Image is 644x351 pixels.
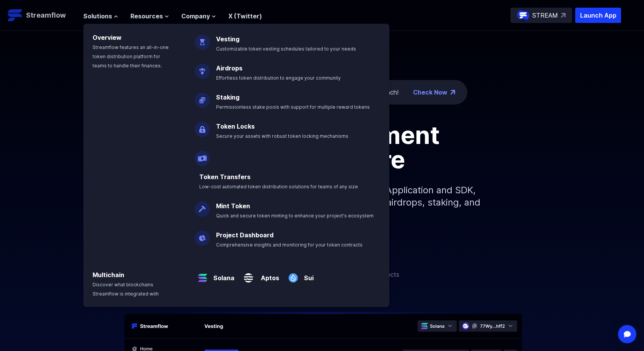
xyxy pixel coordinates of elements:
img: top-right-arrow.png [450,90,455,95]
a: Staking [216,93,239,101]
button: Launch App [575,8,621,23]
a: Airdrops [216,64,242,72]
img: Token Locks [195,116,210,137]
div: Open Intercom Messenger [618,325,636,343]
img: Sui [285,264,301,286]
span: Permissionless stake pools with support for multiple reward tokens [216,104,370,110]
span: Quick and secure token minting to enhance your project's ecosystem [216,213,374,219]
img: Payroll [195,145,210,166]
a: Multichain [93,271,124,279]
span: Company [181,11,210,21]
a: Token Locks [216,122,255,130]
span: Effortless token distribution to engage your community [216,75,341,81]
button: Company [181,11,216,21]
span: Comprehensive insights and monitoring for your token contracts [216,242,363,248]
a: Mint Token [216,202,250,210]
img: Staking [195,87,210,108]
img: Solana [195,264,210,286]
span: Customizable token vesting schedules tailored to your needs [216,46,356,52]
img: Streamflow Logo [8,8,23,23]
a: Token Transfers [199,173,250,181]
a: Aptos [256,267,279,282]
img: streamflow-logo-circle.png [517,9,529,21]
img: Project Dashboard [195,224,210,246]
span: Secure your assets with robust token locking mechanisms [216,133,348,139]
span: Resources [130,11,163,21]
img: Airdrops [195,57,210,79]
button: Solutions [83,11,118,21]
span: Solutions [83,11,112,21]
a: Streamflow [8,8,76,23]
a: Solana [210,267,234,282]
a: Sui [301,267,314,282]
img: Mint Token [195,195,210,217]
a: Vesting [216,35,239,43]
p: STREAM [532,11,558,20]
p: Streamflow [26,10,66,21]
a: Project Dashboard [216,231,273,239]
a: X (Twitter) [228,12,262,20]
span: Discover what blockchains Streamflow is integrated with [93,282,159,297]
span: Streamflow features an all-in-one token distribution platform for teams to handle their finances. [93,44,169,69]
img: top-right-arrow.svg [561,13,566,18]
span: Low-cost automated token distribution solutions for teams of any size [199,184,358,189]
a: Overview [93,34,122,41]
img: Aptos [241,264,256,286]
button: Resources [130,11,169,21]
a: STREAM [511,8,572,23]
img: Vesting [195,28,210,50]
a: Check Now [413,88,447,97]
